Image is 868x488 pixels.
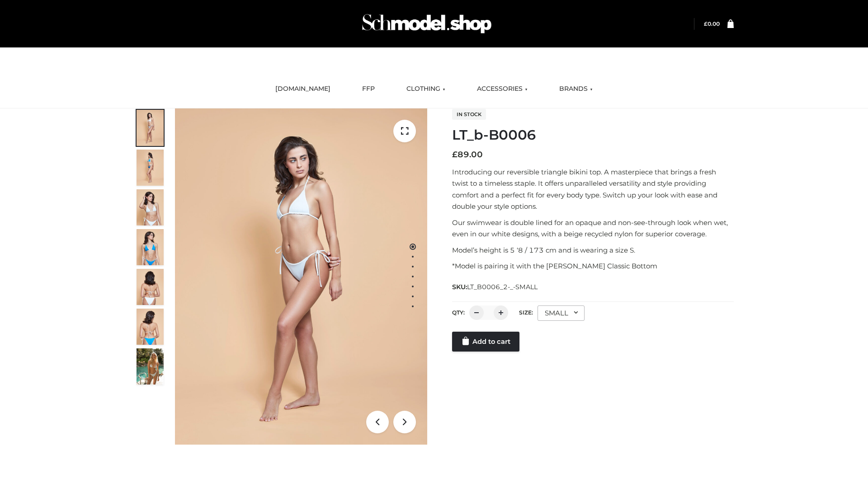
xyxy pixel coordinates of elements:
p: Model’s height is 5 ‘8 / 173 cm and is wearing a size S. [452,244,734,256]
a: Add to cart [452,332,519,352]
img: ArielClassicBikiniTop_CloudNine_AzureSky_OW114ECO_8-scaled.jpg [137,309,164,345]
bdi: 89.00 [452,150,483,160]
img: ArielClassicBikiniTop_CloudNine_AzureSky_OW114ECO_3-scaled.jpg [137,189,164,225]
span: £ [452,150,458,160]
img: ArielClassicBikiniTop_CloudNine_AzureSky_OW114ECO_4-scaled.jpg [137,229,164,265]
span: LT_B0006_2-_-SMALL [467,283,538,291]
img: ArielClassicBikiniTop_CloudNine_AzureSky_OW114ECO_2-scaled.jpg [137,150,164,186]
a: BRANDS [552,79,599,99]
span: In stock [452,109,486,120]
p: *Model is pairing it with the [PERSON_NAME] Classic Bottom [452,260,734,272]
a: [DOMAIN_NAME] [269,79,337,99]
bdi: 0.00 [704,20,720,27]
span: SKU: [452,282,538,292]
img: Arieltop_CloudNine_AzureSky2.jpg [137,348,164,385]
a: FFP [355,79,382,99]
p: Introducing our reversible triangle bikini top. A masterpiece that brings a fresh twist to a time... [452,166,734,212]
a: ACCESSORIES [470,79,534,99]
div: SMALL [538,305,585,321]
a: CLOTHING [400,79,452,99]
a: £0.00 [704,20,720,27]
span: £ [704,20,708,27]
img: Schmodel Admin 964 [359,6,495,42]
img: ArielClassicBikiniTop_CloudNine_AzureSky_OW114ECO_7-scaled.jpg [137,269,164,305]
label: Size: [519,309,533,316]
label: QTY: [452,309,465,316]
h1: LT_b-B0006 [452,127,734,143]
p: Our swimwear is double lined for an opaque and non-see-through look when wet, even in our white d... [452,217,734,240]
img: ArielClassicBikiniTop_CloudNine_AzureSky_OW114ECO_1 [175,108,427,445]
img: ArielClassicBikiniTop_CloudNine_AzureSky_OW114ECO_1-scaled.jpg [137,110,164,146]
